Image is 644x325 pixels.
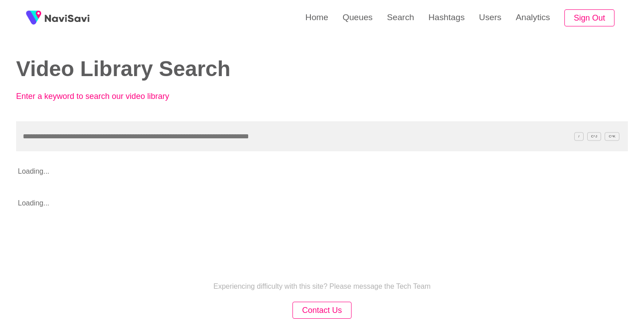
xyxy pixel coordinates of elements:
a: Contact Us [292,307,351,314]
h2: Video Library Search [16,57,309,81]
p: Experiencing difficulty with this site? Please message the Tech Team [213,282,431,291]
img: fireSpot [22,7,45,29]
img: fireSpot [45,13,89,22]
p: Loading... [16,192,567,214]
span: C^K [605,132,619,141]
button: Sign Out [564,9,614,27]
span: C^J [587,132,602,141]
p: Enter a keyword to search our video library [16,92,213,101]
button: Contact Us [292,302,351,319]
span: / [574,132,583,141]
p: Loading... [16,160,567,183]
